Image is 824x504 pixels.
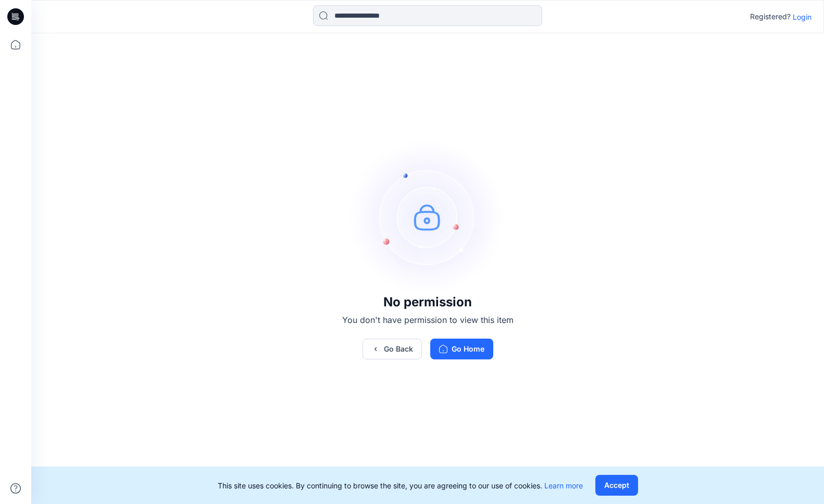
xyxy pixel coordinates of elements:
button: Go Back [363,339,422,359]
h3: No permission [342,295,514,309]
img: no-perm.svg [349,139,506,295]
button: Accept [595,475,638,496]
a: Learn more [544,481,583,490]
p: This site uses cookies. By continuing to browse the site, you are agreeing to our use of cookies. [218,480,583,491]
p: You don't have permission to view this item [342,314,514,326]
p: Registered? [750,10,791,23]
p: Login [793,11,811,22]
button: Go Home [430,339,493,359]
